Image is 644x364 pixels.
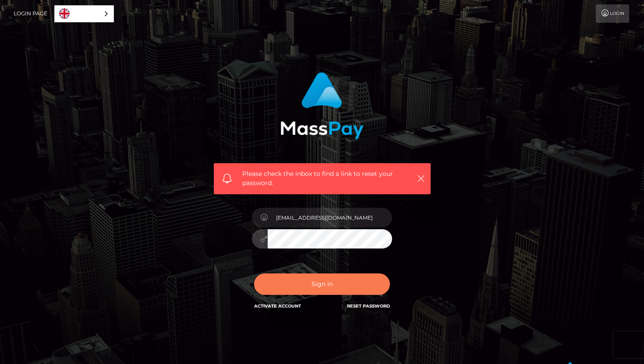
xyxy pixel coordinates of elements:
[254,303,301,309] a: Activate Account
[347,303,390,309] a: Reset Password
[254,273,390,295] button: Sign in
[596,4,629,23] a: Login
[242,169,402,188] span: Please check the inbox to find a link to reset your password.
[280,72,364,139] img: MassPay Login
[54,5,114,22] div: Language
[268,208,392,227] input: E-mail...
[14,4,47,23] a: Login Page
[54,5,114,22] aside: Language selected: English
[55,6,113,22] a: English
